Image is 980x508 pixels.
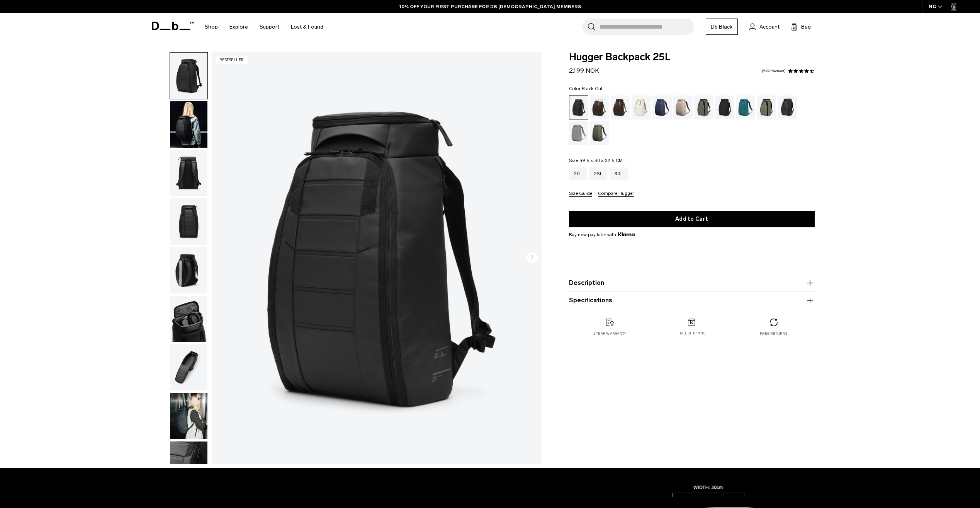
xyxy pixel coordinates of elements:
[170,344,207,391] img: Hugger Backpack 25L Black Out
[673,95,693,119] a: Fogbow Beige
[170,393,207,439] img: Hugger Backpack 25L Black Out
[170,198,208,245] button: Hugger Backpack 25L Black Out
[569,95,588,119] a: Black Out
[526,251,538,264] button: Next slide
[678,331,706,336] p: Free shipping
[170,53,207,99] img: Hugger Backpack 25L Black Out
[706,19,738,35] a: Db Black
[212,52,542,464] li: 1 / 11
[569,158,623,163] legend: Size:
[170,101,208,148] button: Hugger Backpack 25L Black Out
[569,278,815,288] button: Description
[762,69,786,73] a: 549 reviews
[569,167,587,180] a: 20L
[589,167,607,180] a: 25L
[569,211,815,227] button: Add to Cart
[791,22,811,31] button: Bag
[205,13,218,41] a: Shop
[170,295,208,343] button: Hugger Backpack 25L Black Out
[291,13,323,41] a: Lost & Found
[590,121,609,145] a: Moss Green
[579,158,623,163] span: 49.5 x 30 x 22.5 CM
[170,198,207,245] img: Hugger Backpack 25L Black Out
[569,67,599,74] span: 2.199 NOK
[759,23,780,31] span: Account
[652,95,672,119] a: Blue Hour
[618,232,635,236] img: {"height" => 20, "alt" => "Klarna"}
[632,95,651,119] a: Oatmilk
[760,331,787,336] p: Free returns
[757,95,776,119] a: Mash Green
[778,95,797,119] a: Reflective Black
[715,95,734,119] a: Charcoal Grey
[569,231,635,238] span: Buy now pay later with
[170,344,208,391] button: Hugger Backpack 25L Black Out
[569,296,815,305] button: Specifications
[569,191,592,197] button: Size Guide
[569,52,815,62] span: Hugger Backpack 25L
[229,13,248,41] a: Explore
[582,86,603,91] span: Black Out
[399,3,581,10] a: 10% OFF YOUR FIRST PURCHASE FOR DB [DEMOGRAPHIC_DATA] MEMBERS
[749,22,780,31] a: Account
[590,95,609,119] a: Cappuccino
[170,150,208,197] button: Hugger Backpack 25L Black Out
[170,150,207,196] img: Hugger Backpack 25L Black Out
[736,95,755,119] a: Midnight Teal
[610,167,628,180] a: 30L
[801,23,811,31] span: Bag
[611,95,630,119] a: Espresso
[170,296,207,342] img: Hugger Backpack 25L Black Out
[170,101,207,148] img: Hugger Backpack 25L Black Out
[593,331,627,336] p: 2 year warranty
[216,56,248,64] p: Bestseller
[170,247,207,293] img: Hugger Backpack 25L Black Out
[170,52,208,99] button: Hugger Backpack 25L Black Out
[569,121,588,145] a: Sand Grey
[199,13,329,41] nav: Main Navigation
[694,95,713,119] a: Forest Green
[212,52,542,464] img: Hugger Backpack 25L Black Out
[170,441,208,488] button: Hugger Backpack 25L Black Out
[260,13,279,41] a: Support
[170,442,207,488] img: Hugger Backpack 25L Black Out
[170,247,208,294] button: Hugger Backpack 25L Black Out
[170,392,208,440] button: Hugger Backpack 25L Black Out
[598,191,634,197] button: Compare Hugger
[569,86,603,91] legend: Color:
